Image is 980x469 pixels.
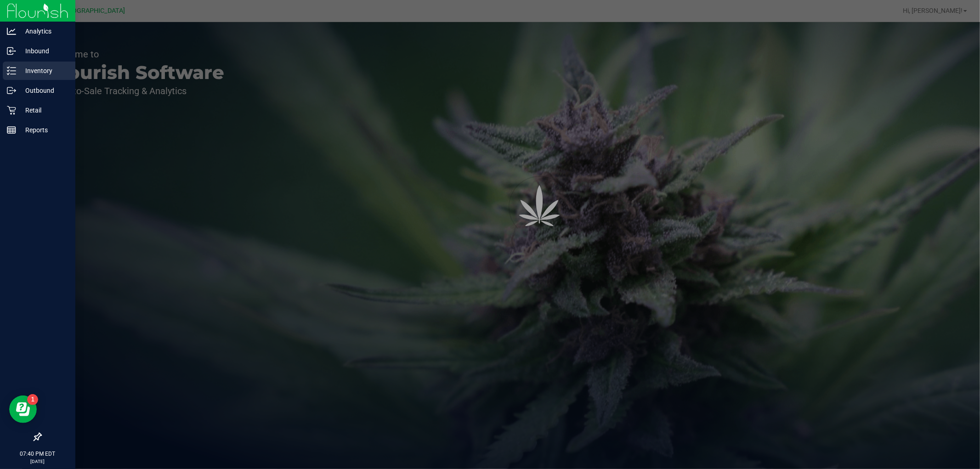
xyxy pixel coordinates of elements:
[9,396,37,423] iframe: Resource center
[16,26,71,37] p: Analytics
[7,46,16,56] inline-svg: Inbound
[16,85,71,96] p: Outbound
[27,394,38,405] iframe: Resource center unread badge
[16,124,71,136] p: Reports
[7,27,16,36] inline-svg: Analytics
[7,66,16,75] inline-svg: Inventory
[16,65,71,76] p: Inventory
[4,458,71,465] p: [DATE]
[4,450,71,458] p: 07:40 PM EDT
[7,86,16,95] inline-svg: Outbound
[16,45,71,57] p: Inbound
[7,106,16,115] inline-svg: Retail
[16,105,71,116] p: Retail
[7,125,16,135] inline-svg: Reports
